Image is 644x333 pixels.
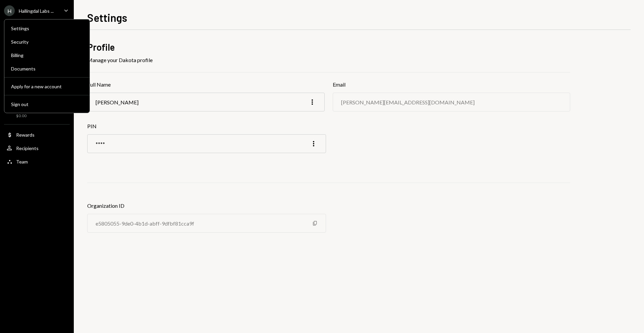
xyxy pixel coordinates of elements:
div: Team [16,159,28,164]
div: Settings [11,26,83,31]
h1: Settings [87,11,127,24]
button: Sign out [7,98,87,110]
h3: Email [333,81,570,89]
div: [PERSON_NAME][EMAIL_ADDRESS][DOMAIN_NAME] [341,99,475,105]
div: [PERSON_NAME] [96,99,139,105]
h3: Organization ID [87,202,326,210]
h3: PIN [87,122,326,130]
div: H [4,5,15,16]
div: Sign out [11,101,83,107]
div: Billing [11,52,83,58]
h2: Profile [87,41,570,54]
a: Recipients [4,142,70,154]
div: Rewards [16,132,35,138]
div: Documents [11,66,83,72]
a: Documents [7,62,87,75]
a: Team [4,155,70,168]
a: Settings [7,22,87,34]
a: Billing [7,49,87,61]
a: Security [7,36,87,48]
div: Apply for a new account [11,84,83,89]
h3: Full Name [87,81,325,89]
div: Recipients [16,145,39,151]
a: Rewards [4,129,70,141]
div: Manage your Dakota profile [87,56,570,64]
div: e5805055-9de0-4b1d-abff-9dfbf81cca9f [96,220,194,227]
div: Hallingdal Labs ... [19,8,54,14]
div: $0.00 [16,113,29,119]
button: Apply for a new account [7,81,87,93]
div: Security [11,39,83,45]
